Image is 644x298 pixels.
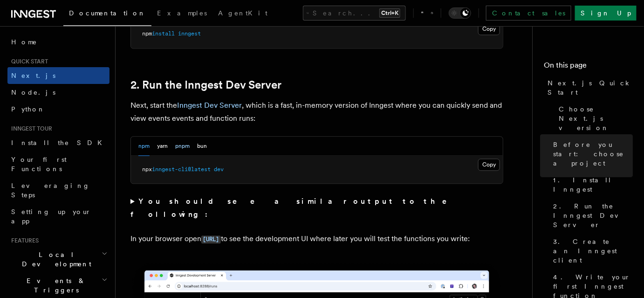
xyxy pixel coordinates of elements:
[7,177,110,203] a: Leveraging Steps
[63,3,151,26] a: Documentation
[197,137,207,156] button: bun
[157,137,168,156] button: yarn
[151,3,212,25] a: Examples
[69,9,146,17] span: Documentation
[7,203,110,229] a: Setting up your app
[178,30,201,37] span: inngest
[478,159,500,171] button: Copy
[7,84,110,101] a: Node.js
[138,137,150,156] button: npm
[7,246,110,272] button: Local Development
[142,166,152,173] span: npx
[7,276,102,295] span: Events & Triggers
[11,139,108,146] span: Install the SDK
[7,101,110,118] a: Python
[11,89,55,96] span: Node.js
[549,172,633,198] a: 1. Install Inngest
[7,58,48,65] span: Quick start
[7,134,110,151] a: Install the SDK
[152,166,211,173] span: inngest-cli@latest
[130,197,460,219] strong: You should see a similar output to the following:
[130,232,503,246] p: In your browser open to see the development UI where later you will test the functions you write:
[7,67,110,84] a: Next.js
[7,237,39,244] span: Features
[555,101,633,136] a: Choose Next.js version
[449,7,471,19] button: Toggle dark mode
[7,151,110,177] a: Your first Functions
[486,6,571,21] a: Contact sales
[130,78,281,91] a: 2. Run the Inngest Dev Server
[553,237,633,265] span: 3. Create an Inngest client
[7,250,102,269] span: Local Development
[549,136,633,172] a: Before you start: choose a project
[544,60,633,75] h4: On this page
[11,37,37,47] span: Home
[553,175,633,194] span: 1. Install Inngest
[7,34,110,50] a: Home
[548,78,633,97] span: Next.js Quick Start
[549,198,633,233] a: 2. Run the Inngest Dev Server
[549,233,633,269] a: 3. Create an Inngest client
[303,6,406,21] button: Search...Ctrl+K
[553,201,633,229] span: 2. Run the Inngest Dev Server
[177,101,242,110] a: Inngest Dev Server
[130,99,503,125] p: Next, start the , which is a fast, in-memory version of Inngest where you can quickly send and vi...
[175,137,190,156] button: pnpm
[575,6,637,21] a: Sign Up
[201,236,221,243] code: [URL]
[201,234,221,243] a: [URL]
[142,30,152,37] span: npm
[218,9,267,17] span: AgentKit
[214,166,224,173] span: dev
[559,104,633,132] span: Choose Next.js version
[553,140,633,168] span: Before you start: choose a project
[212,3,273,25] a: AgentKit
[544,75,633,101] a: Next.js Quick Start
[11,72,55,79] span: Next.js
[130,195,503,221] summary: You should see a similar output to the following:
[379,8,400,18] kbd: Ctrl+K
[11,105,45,113] span: Python
[11,182,90,199] span: Leveraging Steps
[157,9,207,17] span: Examples
[11,156,67,173] span: Your first Functions
[11,208,91,225] span: Setting up your app
[478,23,500,35] button: Copy
[7,125,52,132] span: Inngest tour
[152,30,175,37] span: install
